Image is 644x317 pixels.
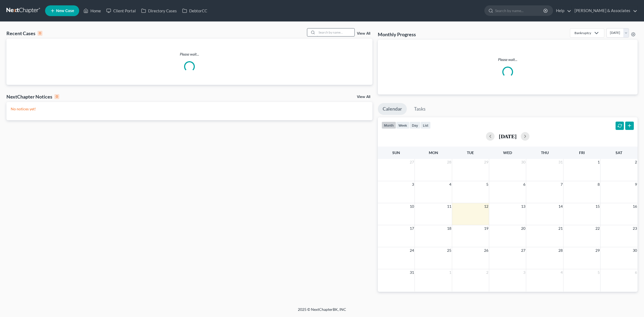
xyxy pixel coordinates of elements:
[317,28,354,36] input: Search by name...
[378,31,416,38] h3: Monthly Progress
[558,203,563,210] span: 14
[521,225,526,232] span: 20
[553,6,571,16] a: Help
[104,6,138,16] a: Client Portal
[558,225,563,232] span: 21
[11,106,368,112] p: No notices yet!
[169,307,475,316] div: 2025 © NextChapterBK, INC
[595,225,600,232] span: 22
[396,122,409,129] button: week
[521,247,526,254] span: 27
[597,269,600,276] span: 5
[597,181,600,188] span: 8
[180,6,210,16] a: DebtorCC
[616,150,622,155] span: Sat
[409,247,415,254] span: 24
[447,247,452,254] span: 25
[634,159,638,165] span: 2
[541,150,549,155] span: Thu
[6,52,372,57] p: Please wait...
[54,94,59,99] div: 0
[138,6,180,16] a: Directory Cases
[409,203,415,210] span: 10
[484,203,489,210] span: 12
[560,269,563,276] span: 4
[382,122,396,129] button: month
[499,133,517,139] h2: [DATE]
[572,6,637,16] a: [PERSON_NAME] & Associates
[382,57,633,62] p: Please wait...
[634,181,638,188] span: 9
[560,181,563,188] span: 7
[409,269,415,276] span: 31
[447,159,452,165] span: 28
[449,181,452,188] span: 4
[634,269,638,276] span: 6
[6,30,42,37] div: Recent Cases
[523,181,526,188] span: 6
[484,225,489,232] span: 19
[595,247,600,254] span: 29
[447,203,452,210] span: 11
[521,203,526,210] span: 13
[467,150,474,155] span: Tue
[378,103,407,115] a: Calendar
[357,95,370,99] a: View All
[420,122,431,129] button: list
[597,159,600,165] span: 1
[449,269,452,276] span: 1
[558,159,563,165] span: 31
[56,9,74,13] span: New Case
[429,150,438,155] span: Mon
[411,181,415,188] span: 3
[558,247,563,254] span: 28
[357,32,370,35] a: View All
[392,150,400,155] span: Sun
[632,225,638,232] span: 23
[503,150,512,155] span: Wed
[495,6,544,16] input: Search by name...
[38,31,42,36] div: 0
[484,247,489,254] span: 26
[409,225,415,232] span: 17
[523,269,526,276] span: 3
[521,159,526,165] span: 30
[486,269,489,276] span: 2
[409,103,430,115] a: Tasks
[632,203,638,210] span: 16
[81,6,104,16] a: Home
[632,247,638,254] span: 30
[484,159,489,165] span: 29
[409,159,415,165] span: 27
[579,150,585,155] span: Fri
[409,122,420,129] button: day
[575,31,591,35] div: Bankruptcy
[6,93,59,100] div: NextChapter Notices
[595,203,600,210] span: 15
[486,181,489,188] span: 5
[447,225,452,232] span: 18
